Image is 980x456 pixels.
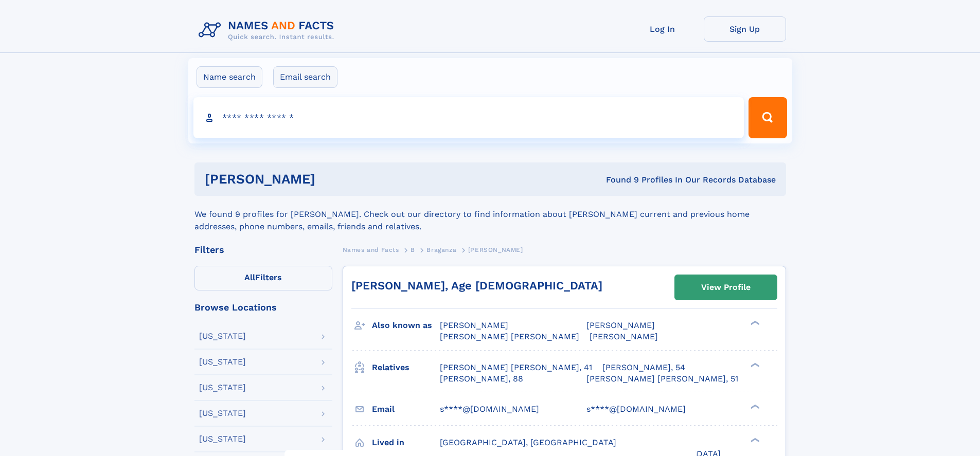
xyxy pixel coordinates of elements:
span: [GEOGRAPHIC_DATA], [GEOGRAPHIC_DATA] [440,437,616,447]
div: [US_STATE] [199,409,246,417]
div: Found 9 Profiles In Our Records Database [460,174,776,186]
a: [PERSON_NAME], Age [DEMOGRAPHIC_DATA] [351,279,602,292]
div: Filters [194,245,332,254]
span: [PERSON_NAME] [440,320,508,330]
div: ❯ [748,361,760,368]
img: Logo Names and Facts [194,16,343,44]
a: [PERSON_NAME], 88 [440,373,523,385]
div: ❯ [748,320,760,326]
a: Names and Facts [343,243,399,256]
h3: Email [372,400,440,418]
button: Search Button [749,97,787,138]
span: [PERSON_NAME] [586,320,655,330]
div: ❯ [748,436,760,443]
input: search input [193,97,744,138]
div: We found 9 profiles for [PERSON_NAME]. Check out our directory to find information about [PERSON_... [194,196,786,233]
a: Sign Up [704,16,786,42]
div: [US_STATE] [199,332,246,340]
span: B [411,246,415,253]
div: Browse Locations [194,303,332,312]
h3: Lived in [372,434,440,451]
a: View Profile [675,275,777,300]
div: [US_STATE] [199,384,246,392]
a: Log In [621,16,704,42]
a: [PERSON_NAME] [PERSON_NAME], 51 [586,373,738,385]
span: All [244,272,255,282]
label: Name search [197,66,262,88]
div: [US_STATE] [199,358,246,366]
span: Braganza [426,246,456,253]
span: [PERSON_NAME] [468,246,523,253]
label: Filters [194,266,332,290]
span: [PERSON_NAME] [PERSON_NAME] [440,332,579,341]
a: [PERSON_NAME], 54 [602,362,685,373]
span: [PERSON_NAME] [590,332,658,341]
h3: Also known as [372,317,440,334]
div: View Profile [701,276,751,299]
div: ❯ [748,403,760,410]
h1: [PERSON_NAME] [205,173,461,186]
label: Email search [273,66,337,88]
a: [PERSON_NAME] [PERSON_NAME], 41 [440,362,592,373]
a: B [411,243,415,256]
h3: Relatives [372,359,440,376]
a: Braganza [426,243,456,256]
div: [US_STATE] [199,435,246,443]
